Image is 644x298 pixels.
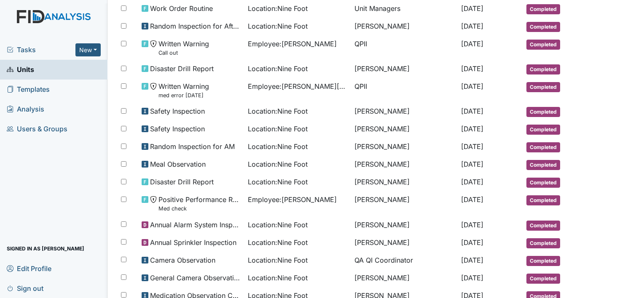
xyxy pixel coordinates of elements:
[461,64,483,73] span: [DATE]
[158,91,209,99] small: med error [DATE]
[351,216,458,234] td: [PERSON_NAME]
[461,256,483,264] span: [DATE]
[351,173,458,191] td: [PERSON_NAME]
[461,221,483,229] span: [DATE]
[526,40,560,50] span: Completed
[150,64,214,74] span: Disaster Drill Report
[351,78,458,103] td: QPII
[461,238,483,247] span: [DATE]
[526,274,560,284] span: Completed
[526,4,560,14] span: Completed
[7,63,34,76] span: Units
[248,64,308,74] span: Location : Nine Foot
[248,39,337,49] span: Employee : [PERSON_NAME]
[248,159,308,169] span: Location : Nine Foot
[526,221,560,231] span: Completed
[461,274,483,282] span: [DATE]
[248,3,308,13] span: Location : Nine Foot
[7,122,67,136] span: Users & Groups
[526,107,560,117] span: Completed
[351,156,458,173] td: [PERSON_NAME]
[248,81,348,91] span: Employee : [PERSON_NAME][GEOGRAPHIC_DATA]
[150,237,236,247] span: Annual Sprinkler Inspection
[526,160,560,170] span: Completed
[526,142,560,152] span: Completed
[526,195,560,205] span: Completed
[248,220,308,230] span: Location : Nine Foot
[526,238,560,248] span: Completed
[248,124,308,134] span: Location : Nine Foot
[351,120,458,138] td: [PERSON_NAME]
[461,160,483,168] span: [DATE]
[461,40,483,48] span: [DATE]
[248,21,308,31] span: Location : Nine Foot
[150,220,241,230] span: Annual Alarm System Inspection
[526,125,560,135] span: Completed
[351,269,458,287] td: [PERSON_NAME]
[150,141,235,152] span: Random Inspection for AM
[150,106,205,116] span: Safety Inspection
[150,159,206,169] span: Meal Observation
[7,282,43,295] span: Sign out
[351,18,458,35] td: [PERSON_NAME]
[461,178,483,186] span: [DATE]
[526,82,560,92] span: Completed
[461,142,483,151] span: [DATE]
[248,273,308,283] span: Location : Nine Foot
[248,237,308,247] span: Location : Nine Foot
[248,177,308,187] span: Location : Nine Foot
[351,252,458,269] td: QA QI Coordinator
[150,273,241,283] span: General Camera Observation
[248,141,308,152] span: Location : Nine Foot
[75,43,101,56] button: New
[461,22,483,30] span: [DATE]
[461,107,483,115] span: [DATE]
[461,4,483,13] span: [DATE]
[7,242,84,255] span: Signed in as [PERSON_NAME]
[150,177,214,187] span: Disaster Drill Report
[150,255,215,265] span: Camera Observation
[526,178,560,188] span: Completed
[7,262,51,275] span: Edit Profile
[351,138,458,156] td: [PERSON_NAME]
[158,39,209,57] span: Written Warning Call out
[158,194,241,213] span: Positive Performance Review Med check
[150,3,213,13] span: Work Order Routine
[351,60,458,78] td: [PERSON_NAME]
[248,194,337,205] span: Employee : [PERSON_NAME]
[461,82,483,90] span: [DATE]
[248,106,308,116] span: Location : Nine Foot
[351,191,458,216] td: [PERSON_NAME]
[150,21,241,31] span: Random Inspection for Afternoon
[158,81,209,99] span: Written Warning med error 8.25.25
[461,125,483,133] span: [DATE]
[158,205,241,213] small: Med check
[461,195,483,204] span: [DATE]
[248,255,308,265] span: Location : Nine Foot
[150,124,205,134] span: Safety Inspection
[526,256,560,266] span: Completed
[7,83,50,96] span: Templates
[7,103,44,116] span: Analysis
[158,49,209,57] small: Call out
[526,22,560,32] span: Completed
[351,103,458,120] td: [PERSON_NAME]
[351,35,458,60] td: QPII
[7,45,75,55] a: Tasks
[526,64,560,74] span: Completed
[351,234,458,252] td: [PERSON_NAME]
